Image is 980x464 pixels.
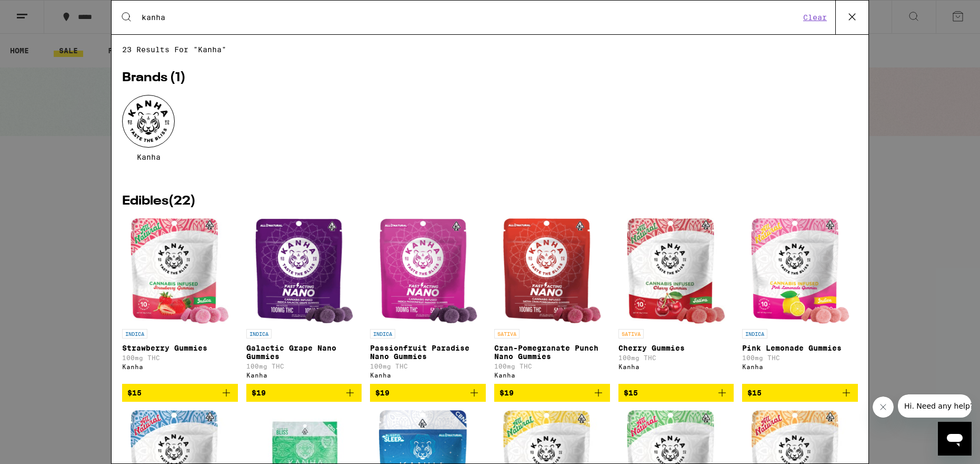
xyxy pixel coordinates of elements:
a: Open page for Cran-Pomegranate Punch Nano Gummies from Kanha [494,218,610,384]
p: 100mg THC [122,354,238,361]
span: $15 [747,389,762,397]
p: Galactic Grape Nano Gummies [246,344,362,361]
p: Passionfruit Paradise Nano Gummies [370,344,486,361]
p: Pink Lemonade Gummies [742,344,858,352]
div: Kanha [246,372,362,379]
span: 23 results for "kanha" [122,45,858,54]
button: Add to bag [122,384,238,402]
img: Kanha - Passionfruit Paradise Nano Gummies [379,218,477,324]
a: Open page for Pink Lemonade Gummies from Kanha [742,218,858,384]
p: 100mg THC [246,363,362,370]
p: Strawberry Gummies [122,344,238,352]
button: Clear [800,13,830,22]
p: SATIVA [494,329,519,339]
iframe: Button to launch messaging window [938,422,972,456]
button: Add to bag [618,384,734,402]
h2: Edibles ( 22 ) [122,195,858,208]
img: Kanha - Galactic Grape Nano Gummies [255,218,353,324]
a: Open page for Strawberry Gummies from Kanha [122,218,238,384]
span: $15 [127,389,142,397]
span: $19 [375,389,389,397]
button: Add to bag [246,384,362,402]
div: Kanha [122,363,238,370]
button: Add to bag [494,384,610,402]
div: Kanha [494,372,610,379]
span: Hi. Need any help? [6,7,76,16]
span: $15 [624,389,638,397]
input: Search for products & categories [141,13,800,22]
img: Kanha - Strawberry Gummies [131,218,229,324]
img: Kanha - Cherry Gummies [627,218,725,324]
p: INDICA [122,329,147,339]
a: Open page for Galactic Grape Nano Gummies from Kanha [246,218,362,384]
p: 100mg THC [370,363,486,370]
div: Kanha [618,363,734,370]
h2: Brands ( 1 ) [122,72,858,84]
p: 100mg THC [742,354,858,361]
a: Open page for Passionfruit Paradise Nano Gummies from Kanha [370,218,486,384]
p: INDICA [246,329,272,339]
span: $19 [252,389,266,397]
a: Open page for Cherry Gummies from Kanha [618,218,734,384]
div: Kanha [742,363,858,370]
iframe: Close message [873,397,894,418]
p: INDICA [370,329,395,339]
p: 100mg THC [618,354,734,361]
img: Kanha - Pink Lemonade Gummies [751,218,849,324]
img: Kanha - Cran-Pomegranate Punch Nano Gummies [503,218,601,324]
p: Cran-Pomegranate Punch Nano Gummies [494,344,610,361]
p: INDICA [742,329,767,339]
button: Add to bag [370,384,486,402]
iframe: Message from company [898,394,972,418]
button: Add to bag [742,384,858,402]
p: 100mg THC [494,363,610,370]
div: Kanha [370,372,486,379]
span: $19 [499,389,514,397]
p: SATIVA [618,329,644,339]
span: Kanha [137,153,161,161]
p: Cherry Gummies [618,344,734,352]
